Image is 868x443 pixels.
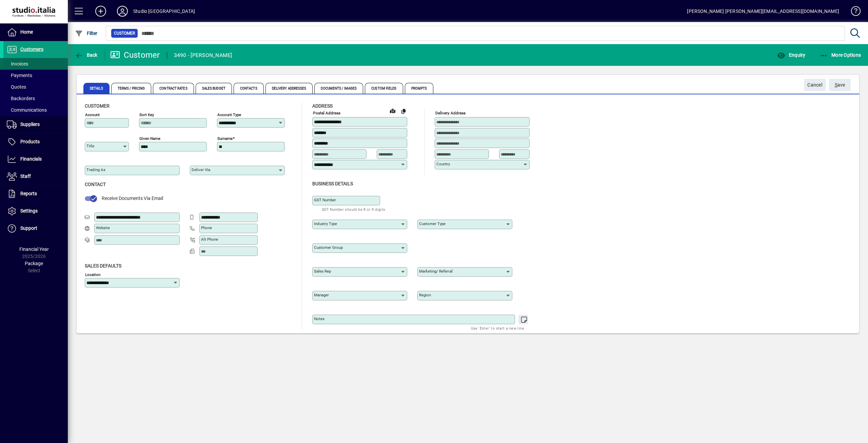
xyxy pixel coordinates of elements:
[196,83,232,94] span: Sales Budget
[265,83,313,94] span: Delivery Addresses
[86,144,94,148] mat-label: Title
[83,83,110,94] span: Details
[398,106,409,116] button: Copy to Delivery address
[3,116,68,133] a: Suppliers
[139,136,160,141] mat-label: Given name
[19,246,49,252] span: Financial Year
[405,83,434,94] span: Prompts
[139,112,154,117] mat-label: Sort key
[7,73,32,78] span: Payments
[471,324,524,332] mat-hint: Use 'Enter' to start a new line
[775,49,807,61] button: Enquiry
[133,6,195,17] div: Studio [GEOGRAPHIC_DATA]
[312,103,333,109] span: Address
[112,5,133,17] button: Profile
[86,167,105,172] mat-label: Trading as
[90,5,112,17] button: Add
[835,82,837,88] span: S
[75,31,98,36] span: Filter
[3,93,68,104] a: Backorders
[820,52,861,58] span: More Options
[3,133,68,150] a: Products
[419,293,431,297] mat-label: Region
[436,162,450,166] mat-label: Country
[322,205,386,213] mat-hint: GST Number should be 8 or 9 digits
[73,27,99,39] button: Filter
[314,221,337,226] mat-label: Industry type
[314,83,363,94] span: Documents / Images
[85,182,106,187] span: Contact
[3,220,68,237] a: Support
[807,79,822,91] span: Cancel
[7,96,35,101] span: Backorders
[20,122,40,127] span: Suppliers
[314,269,331,274] mat-label: Sales rep
[102,196,163,201] span: Receive Documents Via Email
[217,136,233,141] mat-label: Surname
[85,103,110,109] span: Customer
[3,70,68,81] a: Payments
[68,49,105,61] app-page-header-button: Back
[7,61,28,67] span: Invoices
[314,245,343,250] mat-label: Customer group
[419,221,446,226] mat-label: Customer type
[20,191,37,196] span: Reports
[174,50,232,61] div: 3490 - [PERSON_NAME]
[818,49,863,61] button: More Options
[20,47,43,52] span: Customers
[20,225,37,231] span: Support
[85,263,121,269] span: Sales defaults
[835,79,845,91] span: ave
[312,181,353,186] span: Business details
[804,79,826,91] button: Cancel
[846,1,860,23] a: Knowledge Base
[75,52,98,58] span: Back
[20,156,42,162] span: Financials
[777,52,805,58] span: Enquiry
[3,24,68,41] a: Home
[3,185,68,202] a: Reports
[111,83,152,94] span: Terms / Pricing
[3,151,68,168] a: Financials
[25,261,43,266] span: Package
[3,104,68,116] a: Communications
[20,173,31,179] span: Staff
[114,30,135,37] span: Customer
[419,269,453,274] mat-label: Marketing/ Referral
[85,112,100,117] mat-label: Account
[7,84,26,90] span: Quotes
[314,293,329,297] mat-label: Manager
[234,83,264,94] span: Contacts
[192,167,210,172] mat-label: Deliver via
[20,29,33,35] span: Home
[3,58,68,70] a: Invoices
[7,107,47,113] span: Communications
[3,203,68,220] a: Settings
[20,139,40,144] span: Products
[153,83,194,94] span: Contract Rates
[3,168,68,185] a: Staff
[3,81,68,93] a: Quotes
[20,208,38,214] span: Settings
[110,50,160,60] div: Customer
[217,112,241,117] mat-label: Account Type
[365,83,403,94] span: Custom Fields
[829,79,851,91] button: Save
[96,225,110,230] mat-label: Website
[85,272,100,277] mat-label: Location
[201,225,212,230] mat-label: Phone
[73,49,99,61] button: Back
[201,237,218,242] mat-label: Alt Phone
[387,105,398,116] a: View on map
[687,6,839,17] div: [PERSON_NAME] [PERSON_NAME][EMAIL_ADDRESS][DOMAIN_NAME]
[314,316,324,321] mat-label: Notes
[314,198,336,202] mat-label: GST Number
